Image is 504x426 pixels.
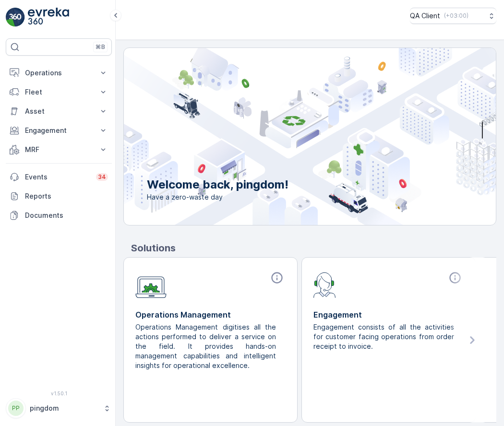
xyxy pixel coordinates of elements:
p: Engagement [25,126,93,135]
button: QA Client(+03:00) [410,8,496,24]
a: Events34 [6,167,112,187]
button: Engagement [6,121,112,140]
p: Asset [25,106,93,116]
p: Events [25,172,90,182]
button: PPpingdom [6,398,112,418]
p: QA Client [410,11,440,21]
a: Reports [6,187,112,206]
button: Fleet [6,83,112,102]
p: Reports [25,191,108,201]
img: module-icon [313,271,336,298]
button: Operations [6,63,112,83]
button: Asset [6,102,112,121]
img: module-icon [135,271,167,298]
div: PP [8,401,24,416]
p: Operations [25,68,93,78]
p: Documents [25,211,108,220]
p: Engagement [313,309,464,320]
p: ⌘B [96,43,105,51]
p: MRF [25,145,93,154]
img: logo_light-DOdMpM7g.png [28,8,69,27]
span: Have a zero-waste day [147,192,288,202]
button: MRF [6,140,112,159]
p: pingdom [30,403,98,413]
p: Fleet [25,87,93,97]
p: Solutions [131,241,496,255]
p: Engagement consists of all the activities for customer facing operations from order receipt to in... [313,322,456,351]
span: v 1.50.1 [6,390,112,396]
p: 34 [98,173,106,181]
a: Documents [6,206,112,225]
p: ( +03:00 ) [444,12,468,20]
p: Welcome back, pingdom! [147,177,288,192]
img: logo [6,8,25,27]
p: Operations Management [135,309,286,320]
img: city illustration [81,48,496,225]
p: Operations Management digitises all the actions performed to deliver a service on the field. It p... [135,322,278,370]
